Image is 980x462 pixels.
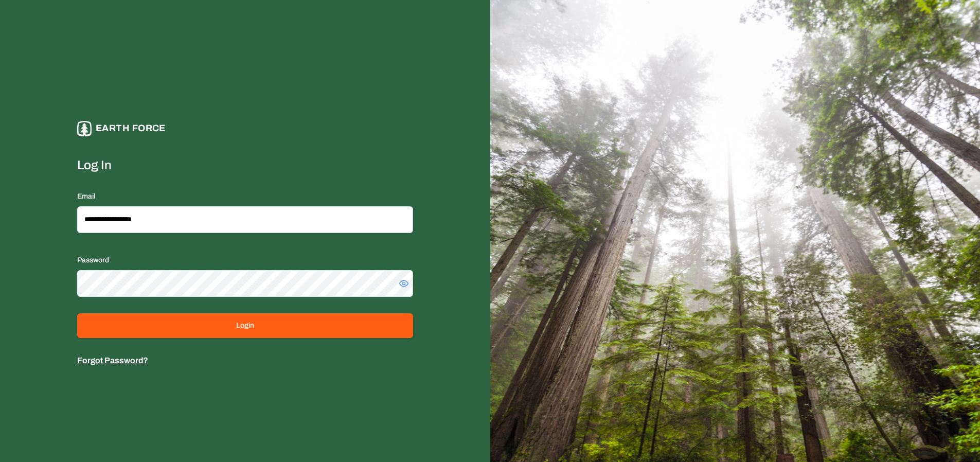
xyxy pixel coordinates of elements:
label: Email [77,192,95,200]
button: Login [77,313,413,338]
p: Earth force [96,121,166,136]
img: earthforce-logo-white-uG4MPadI.svg [77,121,92,136]
label: Password [77,256,109,264]
label: Log In [77,157,413,173]
p: Forgot Password? [77,354,413,367]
